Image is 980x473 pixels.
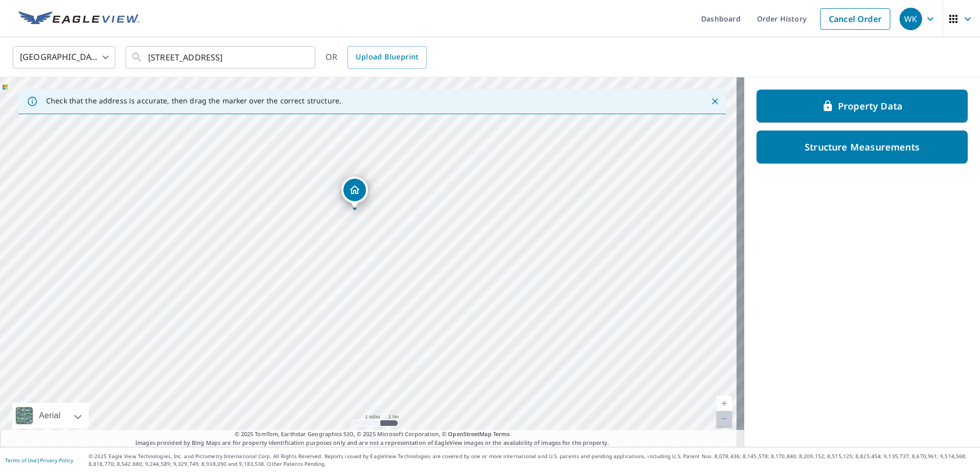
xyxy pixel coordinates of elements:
[40,457,73,464] a: Privacy Policy
[235,430,510,439] span: © 2025 TomTom, Earthstar Geographics SIO, © 2025 Microsoft Corporation, ©
[325,46,427,69] div: OR
[717,396,732,411] a: Current Level 12, Zoom In
[13,43,115,72] div: [GEOGRAPHIC_DATA]
[448,430,491,438] a: OpenStreetMap
[356,51,418,63] span: Upload Blueprint
[341,177,368,208] div: Dropped pin, building 1, Residential property, 54378 Township Road 420 Fresno, OH 43824
[18,11,139,27] img: EV Logo
[148,43,294,72] input: Search by address or latitude-longitude
[46,96,341,105] p: Check that the address is accurate, then drag the marker over the correct structure.
[900,8,922,30] div: WK
[708,95,722,108] button: Close
[805,141,920,153] p: Structure Measurements
[717,411,732,426] a: Current Level 12, Zoom Out Disabled
[838,100,903,112] p: Property Data
[820,8,890,30] a: Cancel Order
[5,457,73,463] p: |
[89,453,975,468] p: © 2025 Eagle View Technologies, Inc. and Pictometry International Corp. All Rights Reserved. Repo...
[348,46,426,69] a: Upload Blueprint
[36,403,64,428] div: Aerial
[12,403,89,428] div: Aerial
[5,457,37,464] a: Terms of Use
[493,430,510,438] a: Terms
